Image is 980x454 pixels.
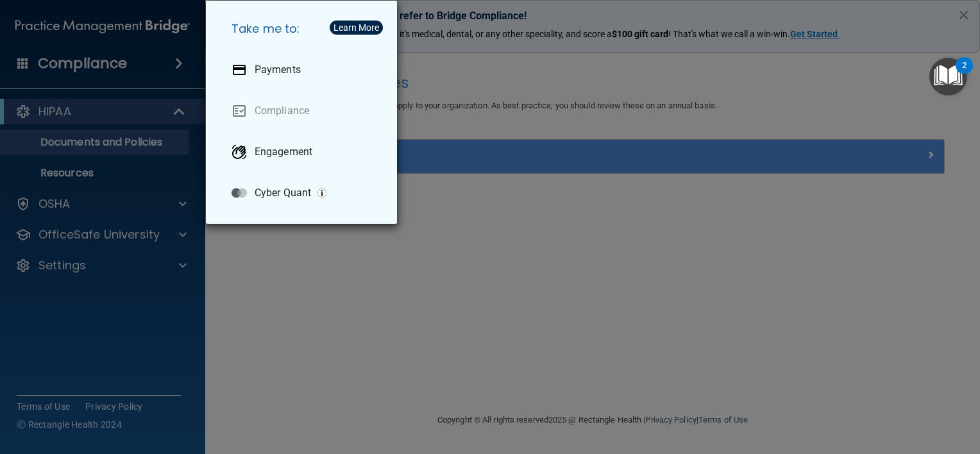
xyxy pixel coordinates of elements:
a: Cyber Quant [221,175,387,211]
p: Engagement [255,146,312,158]
iframe: Drift Widget Chat Controller [759,384,965,435]
div: 2 [962,65,967,82]
a: Payments [221,52,387,88]
h5: Take me to: [221,11,387,47]
a: Engagement [221,134,387,170]
p: Payments [255,63,301,76]
button: Open Resource Center, 2 new notifications [929,58,967,96]
p: Cyber Quant [255,187,311,199]
div: Learn More [334,23,379,32]
a: Compliance [221,93,387,129]
button: Learn More [330,21,383,35]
